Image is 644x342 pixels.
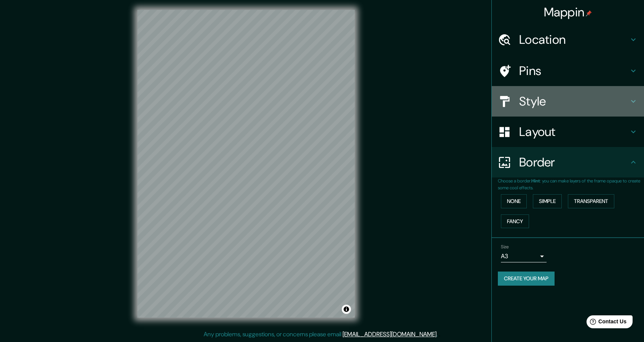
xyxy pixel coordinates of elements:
button: Transparent [568,194,614,208]
button: Create your map [498,272,555,286]
h4: Pins [519,63,629,78]
button: Toggle attribution [342,305,351,314]
div: Layout [492,117,644,147]
p: Choose a border. : you can make layers of the frame opaque to create some cool effects. [498,177,644,191]
img: pin-icon.png [586,10,592,16]
h4: Layout [519,124,629,139]
label: Size [501,244,509,250]
a: [EMAIL_ADDRESS][DOMAIN_NAME] [343,330,437,338]
div: Style [492,86,644,117]
canvas: Map [137,10,355,318]
button: Simple [533,194,562,208]
h4: Border [519,155,629,170]
div: Pins [492,56,644,86]
h4: Location [519,32,629,47]
div: . [438,330,439,339]
div: Border [492,147,644,177]
button: None [501,194,527,208]
div: Location [492,24,644,55]
div: A3 [501,250,547,262]
b: Hint [531,178,540,184]
p: Any problems, suggestions, or concerns please email . [204,330,438,339]
h4: Style [519,94,629,109]
iframe: Help widget launcher [576,312,636,334]
button: Fancy [501,214,529,229]
h4: Mappin [544,5,592,20]
div: . [439,330,440,339]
